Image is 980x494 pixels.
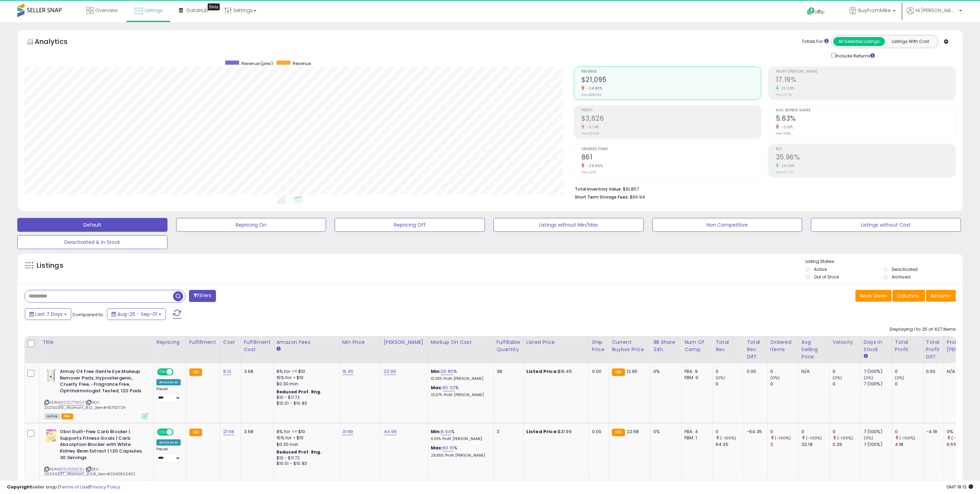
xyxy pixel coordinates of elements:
div: 8% for <= $10 [276,429,334,435]
div: 0 [895,368,923,375]
div: 64.35 [716,441,744,448]
div: Include Returns [826,52,883,60]
span: 12.95 [627,368,638,375]
strong: Copyright [7,484,32,490]
b: Almay Oil Free Gentle Eye Makeup Remover Pads, Hypoallergenic, Cruelty Free, -Fragrance Free, Oph... [60,368,144,396]
div: 0 [770,429,798,435]
div: 0 [770,381,798,387]
span: FBA [61,413,73,419]
span: ROI [776,147,955,151]
div: 0 [833,368,861,375]
div: FBA: 9 [684,368,707,375]
small: (-100%) [899,435,915,441]
button: Actions [926,290,956,302]
small: (0%) [895,375,905,381]
div: Markup on Cost [431,339,491,346]
div: $31.99 [526,429,584,435]
small: Days In Stock. [864,353,868,359]
small: -5.74% [584,125,599,130]
div: Listed Price [526,339,586,346]
div: 32.18 [801,441,829,448]
span: Compared to: [72,311,104,318]
div: 4.18 [895,441,923,448]
a: 95.32 [443,384,455,391]
div: 0 [895,429,923,435]
a: 22.99 [384,368,396,375]
div: seller snap | | [7,484,120,491]
span: Columns [897,292,919,299]
div: Total Rev. Diff. [747,339,764,360]
div: 0.29 [833,441,861,448]
button: Listings With Cost [884,37,936,46]
small: (-100%) [806,435,822,441]
div: 3.68 [244,429,268,435]
div: Current Buybox Price [612,339,647,353]
div: Preset: [156,387,181,402]
p: 28.85% Profit [PERSON_NAME] [431,453,488,458]
div: Repricing [156,339,183,346]
label: Deactivated [892,266,918,272]
div: $10.01 - $10.83 [276,401,334,406]
small: FBA [189,429,202,436]
small: Prev: 13.71% [776,93,792,97]
h5: Analytics [35,37,81,48]
div: % [431,368,488,381]
div: % [431,385,488,397]
th: The percentage added to the cost of goods (COGS) that forms the calculator for Min & Max prices. [428,336,493,363]
div: 0 [801,429,829,435]
p: 6.03% Profit [PERSON_NAME] [431,437,488,441]
span: 2025-09-9 18:13 GMT [946,484,973,490]
span: BuyFromMike [858,7,891,14]
div: 8% for <= $10 [276,368,334,375]
div: -4.18 [926,429,938,435]
a: Terms of Use [59,484,89,490]
small: (0%) [864,375,873,381]
div: 7 (100%) [864,381,892,387]
b: Obvi Guilt-Free Carb Blocker | Supports Fitness Goals | Carb Absorption Blocker with White Kidney... [60,429,144,463]
small: Prev: $3,848 [581,131,599,136]
label: Out of Stock [814,274,839,280]
div: Days In Stock [864,339,889,353]
div: Fulfillable Quantity [497,339,520,353]
div: ASIN: [44,368,148,418]
div: 0 [833,429,861,435]
div: 0 [895,381,923,387]
img: 31XrWgBB48L._SL40_.jpg [44,368,58,382]
a: Privacy Policy [90,484,120,490]
div: 7 (100%) [864,441,892,448]
span: Revenue [293,61,311,66]
div: -64.35 [747,429,762,435]
div: $10.01 - $10.83 [276,461,334,467]
button: Columns [892,290,925,302]
b: Min: [431,368,441,375]
span: Aug-26 - Sep-01 [117,311,157,318]
small: (-100%) [720,435,736,441]
small: (0%) [864,435,873,441]
div: 3.68 [244,368,268,375]
span: Help [815,9,825,15]
small: FBA [612,429,625,436]
h5: Listings [37,261,63,271]
div: $10 - $11.72 [276,395,334,401]
a: 60.15 [443,445,454,451]
div: 7 (100%) [864,368,892,375]
div: 0 [716,381,744,387]
div: N/A [801,368,824,375]
div: Amazon AI [156,379,181,385]
button: Listings without Cost [811,218,961,232]
b: Reduced Prof. Rng. [276,389,322,395]
div: 0% [653,368,676,375]
span: Revenue [581,70,761,74]
i: Get Help [807,7,815,16]
small: Prev: 27.77% [776,170,793,174]
a: B09DGS5C9L [58,466,84,472]
div: $0.30 min [276,441,334,448]
div: FBM: 1 [684,435,707,441]
span: ON [158,369,166,375]
div: BB Share 24h. [653,339,679,353]
label: Active [814,266,827,272]
span: | SKU: 20250319_Walmart_8.12_Item#457101724 [44,400,125,410]
button: Repricing Off [335,218,485,232]
div: $10 - $11.72 [276,455,334,461]
span: Profit [581,109,761,112]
